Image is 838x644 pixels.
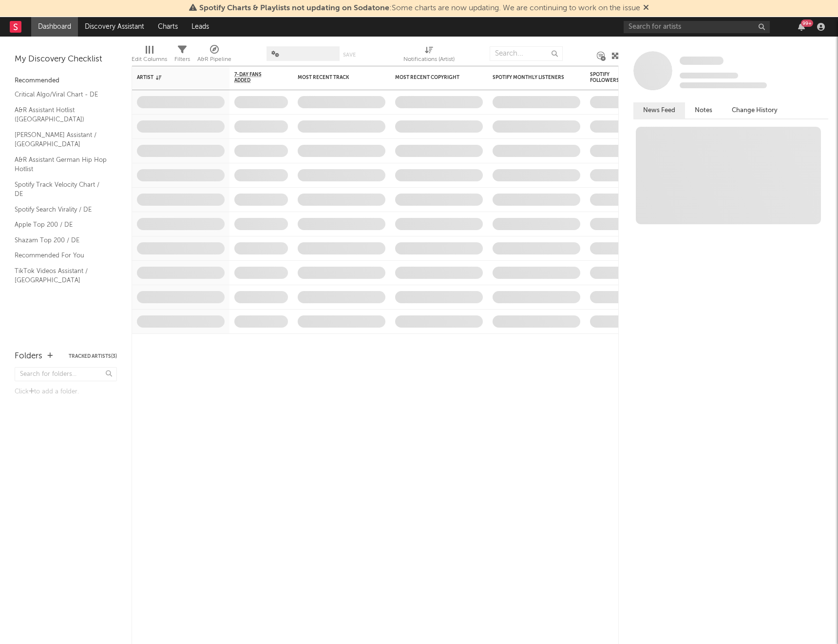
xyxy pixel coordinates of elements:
[15,179,107,199] a: Spotify Track Velocity Chart / DE
[15,155,107,175] a: A&R Assistant German Hip Hop Hotlist
[643,4,649,12] span: Dismiss
[15,75,117,87] div: Recommended
[493,75,566,80] div: Spotify Monthly Listeners
[403,41,455,70] div: Notifications (Artist)
[78,17,151,37] a: Discovery Assistant
[132,41,167,70] div: Edit Columns
[197,41,231,70] div: A&R Pipeline
[69,354,117,359] button: Tracked Artists(3)
[680,56,724,66] a: Some Artist
[151,17,185,37] a: Charts
[590,72,624,83] div: Spotify Followers
[199,4,640,12] span: : Some charts are now updating. We are continuing to work on the issue
[15,351,42,362] div: Folders
[15,105,107,125] a: A&R Assistant Hotlist ([GEOGRAPHIC_DATA])
[680,82,767,88] span: 0 fans last week
[15,386,117,398] div: Click to add a folder.
[132,54,167,65] div: Edit Columns
[174,41,190,70] div: Filters
[798,23,805,31] button: 99+
[298,75,371,80] div: Most Recent Track
[31,17,78,37] a: Dashboard
[15,204,107,215] a: Spotify Search Virality / DE
[234,72,273,83] span: 7-Day Fans Added
[680,73,738,78] span: Tracking Since: [DATE]
[15,54,117,65] div: My Discovery Checklist
[680,57,724,65] span: Some Artist
[15,130,107,150] a: [PERSON_NAME] Assistant / [GEOGRAPHIC_DATA]
[801,20,813,27] div: 99 +
[624,21,770,33] input: Search for artists
[343,52,356,58] button: Save
[199,4,389,12] span: Spotify Charts & Playlists not updating on Sodatone
[15,219,107,230] a: Apple Top 200 / DE
[15,266,107,286] a: TikTok Videos Assistant / [GEOGRAPHIC_DATA]
[395,75,468,80] div: Most Recent Copyright
[15,250,107,261] a: Recommended For You
[685,102,722,118] button: Notes
[137,75,210,80] div: Artist
[15,235,107,246] a: Shazam Top 200 / DE
[633,102,685,118] button: News Feed
[722,102,787,118] button: Change History
[15,89,107,100] a: Critical Algo/Viral Chart - DE
[174,54,190,65] div: Filters
[15,367,117,381] input: Search for folders...
[185,17,216,37] a: Leads
[490,46,563,61] input: Search...
[197,54,231,65] div: A&R Pipeline
[403,54,455,65] div: Notifications (Artist)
